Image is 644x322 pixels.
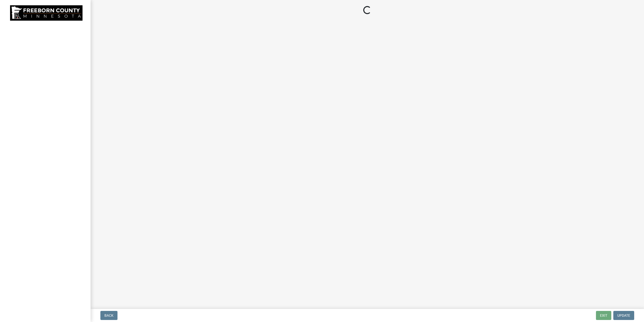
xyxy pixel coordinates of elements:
[596,311,611,320] button: Exit
[617,313,630,317] span: Update
[100,311,117,320] button: Back
[104,313,113,317] span: Back
[613,311,634,320] button: Update
[10,5,83,21] img: Freeborn County, Minnesota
